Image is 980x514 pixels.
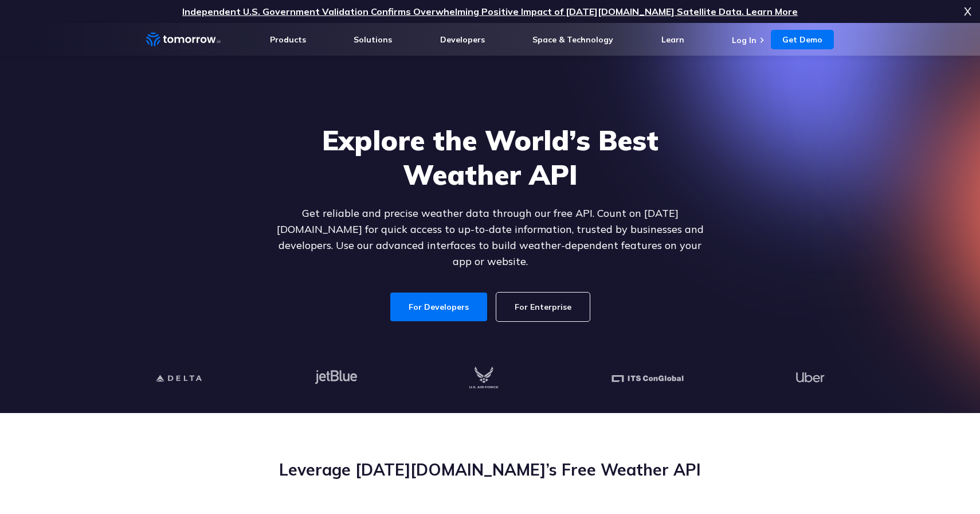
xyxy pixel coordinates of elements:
h2: Leverage [DATE][DOMAIN_NAME]’s Free Weather API [146,459,834,481]
a: Independent U.S. Government Validation Confirms Overwhelming Positive Impact of [DATE][DOMAIN_NAM... [182,6,798,17]
h1: Explore the World’s Best Weather API [269,123,711,192]
a: Learn [661,34,684,45]
a: Solutions [354,34,392,45]
a: Space & Technology [532,34,613,45]
a: For Developers [390,293,487,321]
a: Products [270,34,306,45]
p: Get reliable and precise weather data through our free API. Count on [DATE][DOMAIN_NAME] for quic... [269,205,711,270]
a: Get Demo [771,30,834,49]
a: Developers [440,34,485,45]
a: Log In [732,35,756,45]
a: Home link [146,31,221,48]
a: For Enterprise [496,293,590,321]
